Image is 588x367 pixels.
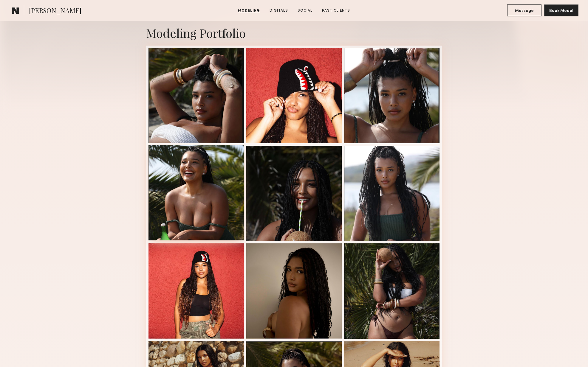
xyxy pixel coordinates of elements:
a: Past Clients [320,8,352,13]
span: [PERSON_NAME] [29,6,81,16]
a: Digitals [267,8,290,13]
a: Social [295,8,315,13]
a: Book Model [544,8,578,13]
button: Book Model [544,4,578,16]
div: Modeling Portfolio [146,25,442,41]
button: Message [507,4,541,16]
a: Modeling [236,8,262,13]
